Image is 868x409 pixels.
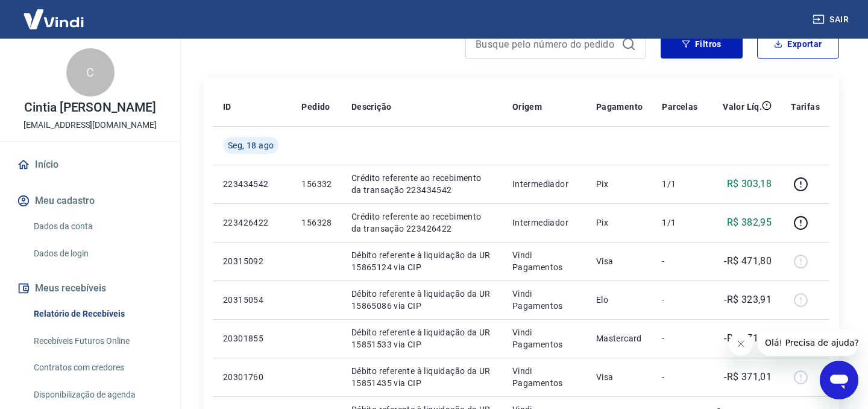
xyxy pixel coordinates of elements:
p: Origem [512,101,542,113]
p: -R$ 371,01 [724,370,772,384]
span: Seg, 18 ago [228,139,274,151]
p: Débito referente à liquidação da UR 15865124 via CIP [351,249,493,273]
button: Meu cadastro [14,188,166,214]
p: Pix [596,178,643,190]
a: Dados da conta [29,214,166,239]
p: -R$ 471,80 [724,254,772,268]
p: 156328 [301,217,332,229]
p: Vindi Pagamentos [512,249,577,273]
p: Pix [596,217,643,229]
p: Pagamento [596,101,643,113]
iframe: Botão para abrir a janela de mensagens [820,361,858,399]
p: -R$ 323,91 [724,293,772,307]
p: - [662,332,697,344]
p: - [662,294,697,306]
button: Sair [810,8,854,31]
img: Vindi [14,1,93,37]
a: Disponibilização de agenda [29,382,166,407]
span: Olá! Precisa de ajuda? [7,8,101,18]
button: Filtros [661,30,743,59]
button: Meus recebíveis [14,275,166,302]
p: Débito referente à liquidação da UR 15851533 via CIP [351,326,493,350]
p: Débito referente à liquidação da UR 15865086 via CIP [351,288,493,312]
p: Intermediador [512,217,577,229]
p: Elo [596,294,643,306]
p: Intermediador [512,178,577,190]
p: Valor Líq. [723,101,762,113]
p: R$ 303,18 [727,177,772,191]
p: 20315054 [223,294,282,306]
p: Vindi Pagamentos [512,365,577,389]
p: Crédito referente ao recebimento da transação 223434542 [351,172,493,196]
p: Tarifas [791,101,820,113]
p: 20301855 [223,332,282,344]
p: 223434542 [223,178,282,190]
p: ID [223,101,231,113]
p: 20301760 [223,371,282,383]
p: Mastercard [596,332,643,344]
p: - [662,255,697,267]
p: Visa [596,371,643,383]
a: Recebíveis Futuros Online [29,329,166,354]
div: C [66,48,115,97]
p: [EMAIL_ADDRESS][DOMAIN_NAME] [24,119,157,132]
p: Vindi Pagamentos [512,326,577,350]
p: Vindi Pagamentos [512,288,577,312]
p: Cintia [PERSON_NAME] [24,101,156,114]
p: - [662,371,697,383]
p: -R$ 471,80 [724,331,772,346]
p: Parcelas [662,101,697,113]
iframe: Fechar mensagem [729,332,753,356]
p: 1/1 [662,178,697,190]
button: Exportar [757,30,839,59]
p: 20315092 [223,255,282,267]
p: R$ 382,95 [727,215,772,230]
p: Crédito referente ao recebimento da transação 223426422 [351,211,493,235]
p: 223426422 [223,217,282,229]
p: Visa [596,255,643,267]
input: Busque pelo número do pedido [476,35,617,53]
a: Relatório de Recebíveis [29,302,166,326]
p: 156332 [301,178,332,190]
a: Contratos com credores [29,355,166,380]
p: Débito referente à liquidação da UR 15851435 via CIP [351,365,493,389]
a: Dados de login [29,241,166,266]
iframe: Mensagem da empresa [758,329,858,356]
p: Pedido [301,101,330,113]
p: Descrição [351,101,392,113]
a: Início [14,151,166,178]
p: 1/1 [662,217,697,229]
